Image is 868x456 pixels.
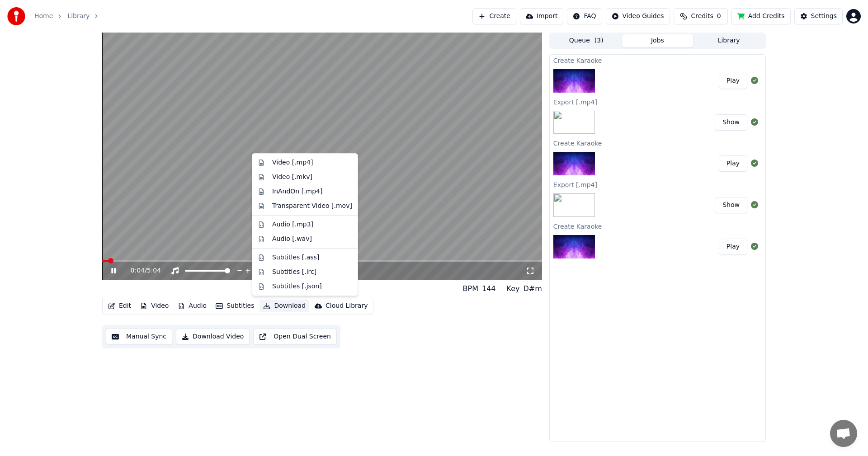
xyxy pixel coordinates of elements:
[524,283,542,294] div: D#m
[67,12,90,21] a: Library
[719,155,747,172] button: Play
[272,173,312,182] div: Video [.mkv]
[550,96,765,107] div: Export [.mp4]
[463,283,478,294] div: BPM
[106,329,172,345] button: Manual Sync
[691,12,713,21] span: Credits
[717,12,721,21] span: 0
[550,179,765,190] div: Export [.mp4]
[34,12,104,21] nav: breadcrumb
[507,283,520,294] div: Key
[715,114,747,131] button: Show
[272,202,352,211] div: Transparent Video [.mov]
[7,7,25,25] img: youka
[550,55,765,66] div: Create Karaoke
[811,12,837,21] div: Settings
[272,253,319,262] div: Subtitles [.ass]
[176,329,250,345] button: Download Video
[794,8,843,24] button: Settings
[719,239,747,255] button: Play
[551,34,622,47] button: Queue
[104,300,135,312] button: Edit
[693,34,764,47] button: Library
[715,197,747,213] button: Show
[272,282,322,291] div: Subtitles [.json]
[131,266,145,275] span: 0:04
[131,266,152,275] div: /
[272,158,313,167] div: Video [.mp4]
[622,34,693,47] button: Jobs
[719,73,747,89] button: Play
[272,235,312,244] div: Audio [.wav]
[550,137,765,148] div: Create Karaoke
[272,220,313,229] div: Audio [.mp3]
[137,300,172,312] button: Video
[174,300,210,312] button: Audio
[830,420,857,447] a: Open chat
[325,301,368,310] div: Cloud Library
[520,8,563,24] button: Import
[253,329,337,345] button: Open Dual Screen
[594,36,604,45] span: ( 3 )
[606,8,670,24] button: Video Guides
[212,300,258,312] button: Subtitles
[259,300,309,312] button: Download
[472,8,516,24] button: Create
[272,187,323,196] div: InAndOn [.mp4]
[567,8,602,24] button: FAQ
[272,268,316,277] div: Subtitles [.lrc]
[147,266,161,275] span: 5:04
[731,8,791,24] button: Add Credits
[674,8,728,24] button: Credits0
[550,221,765,231] div: Create Karaoke
[482,283,496,294] div: 144
[34,12,53,21] a: Home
